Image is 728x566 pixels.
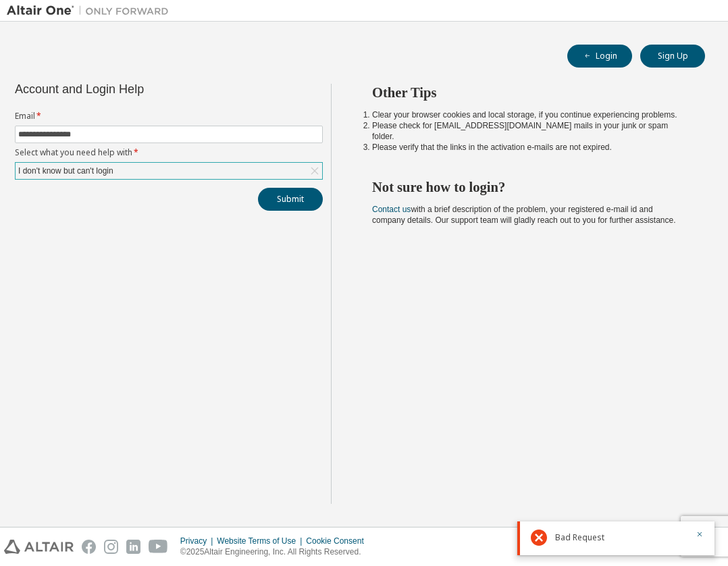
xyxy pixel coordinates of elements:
li: Please check for [EMAIL_ADDRESS][DOMAIN_NAME] mails in your junk or spam folder. [372,120,681,142]
img: instagram.svg [104,540,118,554]
label: Email [15,111,323,122]
div: Website Terms of Use [217,536,306,546]
span: Bad Request [555,532,604,543]
button: Submit [258,188,323,211]
li: Please verify that the links in the activation e-mails are not expired. [372,142,681,153]
a: Contact us [372,205,411,214]
img: Altair One [7,4,176,18]
h2: Other Tips [372,84,681,101]
li: Clear your browser cookies and local storage, if you continue experiencing problems. [372,109,681,120]
p: © 2025 Altair Engineering, Inc. All Rights Reserved. [180,546,372,558]
div: I don't know but can't login [16,163,115,178]
img: linkedin.svg [126,540,140,554]
label: Select what you need help with [15,147,323,158]
div: Account and Login Help [15,84,261,95]
div: I don't know but can't login [16,163,322,179]
button: Sign Up [640,45,705,68]
span: with a brief description of the problem, your registered e-mail id and company details. Our suppo... [372,205,676,225]
div: Cookie Consent [306,536,371,546]
button: Login [567,45,632,68]
h2: Not sure how to login? [372,178,681,196]
img: altair_logo.svg [4,540,74,554]
div: Privacy [180,536,217,546]
img: youtube.svg [149,540,168,554]
img: facebook.svg [82,540,96,554]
